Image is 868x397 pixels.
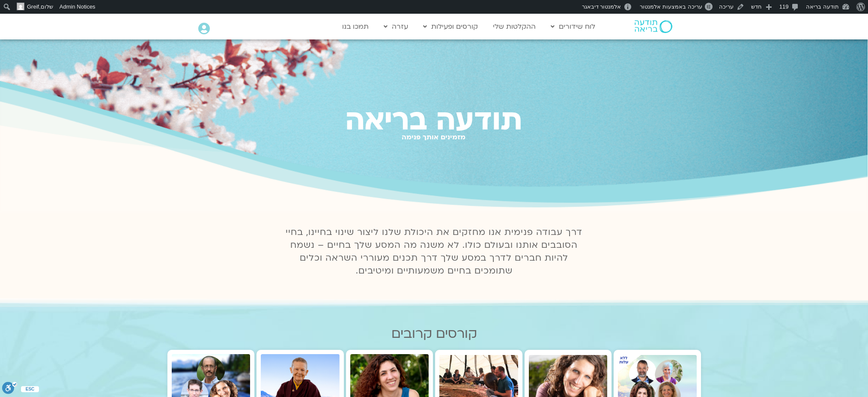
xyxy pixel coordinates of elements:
[379,18,412,35] a: עזרה
[27,3,39,10] span: Greif
[635,20,672,33] img: תודעה בריאה
[167,326,701,341] h2: קורסים קרובים
[546,18,600,35] a: לוח שידורים
[640,3,702,10] span: עריכה באמצעות אלמנטור
[338,18,373,35] a: תמכו בנו
[489,18,540,35] a: ההקלטות שלי
[281,226,588,277] p: דרך עבודה פנימית אנו מחזקים את היכולת שלנו ליצור שינוי בחיינו, בחיי הסובבים אותנו ובעולם כולו. לא...
[419,18,482,35] a: קורסים ופעילות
